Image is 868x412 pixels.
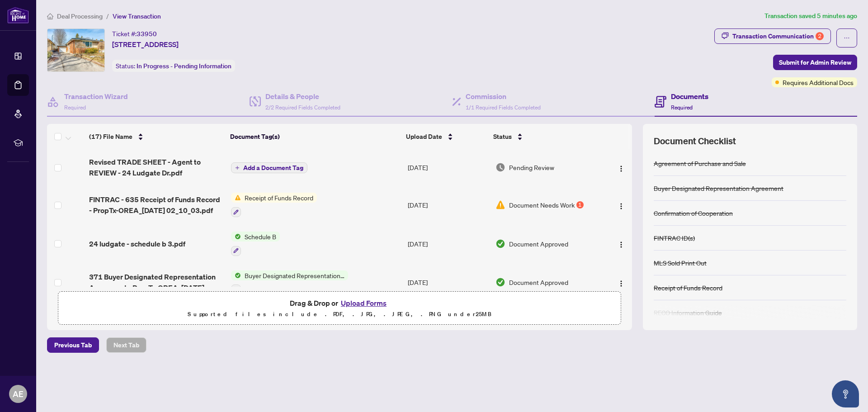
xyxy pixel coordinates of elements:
td: [DATE] [404,185,492,224]
th: Upload Date [402,124,490,149]
button: Status IconReceipt of Funds Record [231,193,317,217]
span: Previous Tab [54,338,92,352]
article: Transaction saved 5 minutes ago [764,11,857,21]
span: Required [671,104,693,111]
td: [DATE] [404,149,492,185]
span: Schedule B [241,232,280,242]
h4: Details & People [265,91,340,102]
span: ellipsis [844,35,850,41]
div: 1 [576,201,584,208]
span: Buyer Designated Representation Agreement [241,270,348,280]
p: Supported files include .PDF, .JPG, .JPEG, .PNG under 25 MB [64,309,615,320]
img: Document Status [495,200,505,210]
div: Confirmation of Cooperation [654,208,733,218]
button: Upload Forms [338,297,389,309]
span: View Transaction [113,12,161,20]
button: Add a Document Tag [231,162,307,174]
button: Logo [614,160,628,175]
th: Status [490,124,599,149]
img: Logo [618,280,625,287]
th: (17) File Name [85,124,226,149]
img: logo [7,7,29,24]
span: Document Checklist [654,135,736,147]
span: Status [493,132,512,142]
h4: Commission [466,91,541,102]
span: In Progress - Pending Information [137,62,231,70]
button: Add a Document Tag [231,162,307,173]
span: Receipt of Funds Record [241,193,317,203]
div: MLS Sold Print Out [654,258,707,268]
div: Buyer Designated Representation Agreement [654,183,783,193]
div: 2 [816,32,824,40]
span: Required [64,104,86,111]
li: / [106,11,109,21]
span: 1/1 Required Fields Completed [466,104,541,111]
img: IMG-W12017339_1.jpg [47,29,104,71]
span: plus [235,166,240,170]
img: Document Status [495,277,505,287]
span: home [47,13,53,19]
button: Status IconBuyer Designated Representation Agreement [231,270,348,295]
div: Receipt of Funds Record [654,283,722,293]
div: Ticket #: [112,28,157,39]
th: Document Tag(s) [226,124,403,149]
span: Document Approved [509,277,568,287]
button: Next Tab [106,337,146,353]
span: Submit for Admin Review [779,55,851,70]
h4: Transaction Wizard [64,91,128,102]
div: Agreement of Purchase and Sale [654,158,746,168]
span: Document Approved [509,239,568,249]
span: 33950 [137,30,157,38]
div: FINTRAC ID(s) [654,233,695,243]
td: [DATE] [404,224,492,263]
span: 371 Buyer Designated Representation Agreement - PropTx-OREA_[DATE] 17_28_08 1.pdf [89,271,223,293]
button: Previous Tab [47,337,99,353]
span: Upload Date [406,132,442,142]
span: Revised TRADE SHEET - Agent to REVIEW - 24 Ludgate Dr.pdf [89,156,223,178]
span: (17) File Name [89,132,132,142]
span: FINTRAC - 635 Receipt of Funds Record - PropTx-OREA_[DATE] 02_10_03.pdf [89,194,223,216]
span: Drag & Drop orUpload FormsSupported files include .PDF, .JPG, .JPEG, .PNG under25MB [58,292,621,325]
h4: Documents [671,91,708,102]
button: Logo [614,275,628,289]
button: Status IconSchedule B [231,232,280,256]
div: Transaction Communication [732,29,824,43]
button: Logo [614,198,628,212]
img: Logo [618,241,625,248]
button: Submit for Admin Review [773,55,857,70]
span: Add a Document Tag [243,165,303,171]
img: Document Status [495,162,505,172]
img: Document Status [495,239,505,249]
img: Status Icon [231,193,241,203]
button: Transaction Communication2 [714,28,831,44]
span: AE [13,388,24,400]
button: Open asap [832,380,859,407]
span: Pending Review [509,162,554,172]
span: 24 ludgate - schedule b 3.pdf [89,238,185,249]
span: Drag & Drop or [290,297,389,309]
img: Logo [618,203,625,210]
span: Document Needs Work [509,200,575,210]
span: Requires Additional Docs [783,77,854,87]
img: Logo [618,165,625,172]
span: 2/2 Required Fields Completed [265,104,340,111]
span: [STREET_ADDRESS] [112,39,179,50]
div: Status: [112,60,235,72]
td: [DATE] [404,263,492,302]
img: Status Icon [231,270,241,280]
img: Status Icon [231,232,241,242]
button: Logo [614,237,628,251]
span: Deal Processing [57,12,103,20]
